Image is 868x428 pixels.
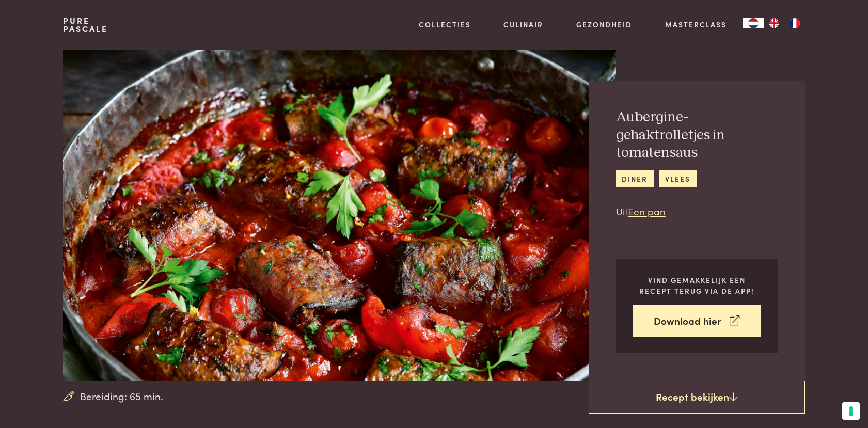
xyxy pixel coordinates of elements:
[784,18,805,28] a: FR
[743,18,805,28] aside: Language selected: Nederlands
[633,305,761,337] a: Download hier
[743,18,764,28] div: Language
[633,275,761,296] p: Vind gemakkelijk een recept terug via de app!
[743,18,764,28] a: NL
[63,17,108,33] a: PurePascale
[764,18,784,28] a: EN
[419,19,471,30] a: Collecties
[616,108,778,162] h2: Aubergine-gehaktrolletjes in tomatensaus
[63,50,615,381] img: Aubergine-gehaktrolletjes in tomatensaus
[842,402,860,420] button: Uw voorkeuren voor toestemming voor trackingtechnologieën
[628,204,666,218] a: Een pan
[616,170,654,187] a: diner
[764,18,805,28] ul: Language list
[80,389,163,404] span: Bereiding: 65 min.
[659,170,697,187] a: vlees
[616,204,778,219] p: Uit
[665,19,727,30] a: Masterclass
[589,381,805,414] a: Recept bekijken
[576,19,632,30] a: Gezondheid
[503,19,543,30] a: Culinair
